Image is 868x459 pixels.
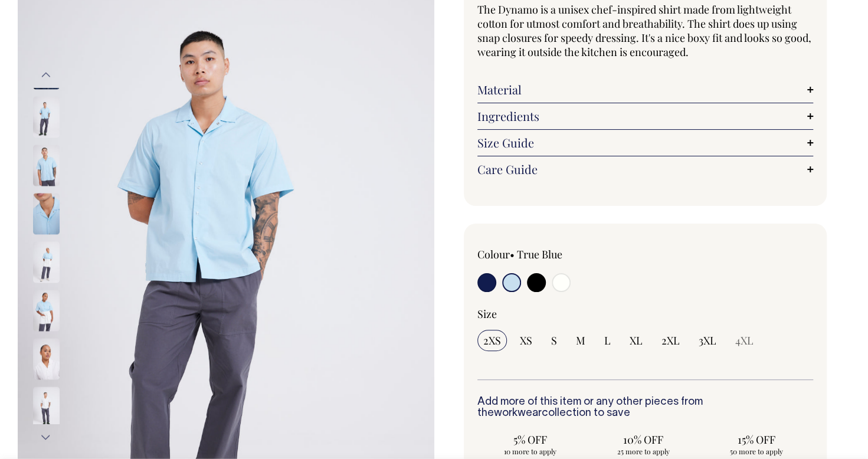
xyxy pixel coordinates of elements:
img: true-blue [33,242,60,283]
span: 5% OFF [483,432,578,447]
a: Size Guide [477,136,814,150]
div: Size [477,307,814,321]
img: true-blue [33,194,60,235]
input: XL [624,330,648,351]
input: 3XL [693,330,722,351]
input: XS [514,330,538,351]
span: 2XL [661,333,680,347]
span: M [576,333,585,347]
span: • [510,247,515,261]
div: Colour [477,247,612,261]
span: 4XL [735,333,754,347]
input: 4XL [729,330,759,351]
span: 3XL [699,333,716,347]
img: true-blue [33,145,60,186]
h6: Add more of this item or any other pieces from the collection to save [477,396,814,420]
button: Next [37,424,55,451]
span: 15% OFF [709,432,804,447]
span: 50 more to apply [709,447,804,456]
input: 2XL [656,330,686,351]
img: off-white [33,387,60,428]
span: The Dynamo is a unisex chef-inspired shirt made from lightweight cotton for utmost comfort and br... [477,2,811,59]
input: 2XS [477,330,507,351]
span: XL [630,333,643,347]
input: L [598,330,617,351]
a: Care Guide [477,162,814,176]
input: M [570,330,591,351]
a: Material [477,83,814,97]
a: Ingredients [477,109,814,123]
span: 2XS [483,333,501,347]
span: 10% OFF [596,432,690,447]
img: true-blue [33,97,60,138]
img: true-blue [33,290,60,332]
span: 10 more to apply [483,447,578,456]
span: XS [520,333,532,347]
a: workwear [494,408,542,418]
span: 25 more to apply [596,447,690,456]
span: L [604,333,611,347]
span: S [551,333,557,347]
label: True Blue [517,247,562,261]
img: off-white [33,339,60,380]
input: S [545,330,563,351]
button: Previous [37,62,55,88]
